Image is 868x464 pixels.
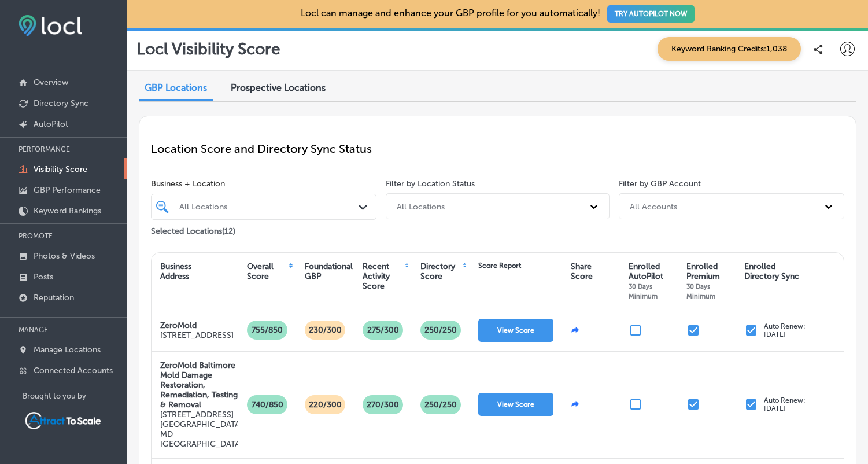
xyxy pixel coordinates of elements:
[34,206,101,216] p: Keyword Rankings
[607,5,695,23] button: TRY AUTOPILOT NOW
[136,39,280,58] p: Locl Visibility Score
[420,262,461,281] div: Directory Score
[744,262,799,281] div: Enrolled Directory Sync
[160,360,240,410] strong: ZeroMold Baltimore | Mold Damage Restoration, Remediation, Testing & Removal
[160,410,245,449] p: [STREET_ADDRESS] [GEOGRAPHIC_DATA], MD [GEOGRAPHIC_DATA]
[397,201,445,211] div: All Locations
[151,142,844,156] p: Location Score and Directory Sync Status
[386,179,475,189] label: Filter by Location Status
[363,321,404,340] p: 275/300
[160,321,197,330] strong: ZeroMold
[571,262,593,281] div: Share Score
[764,396,806,413] p: Auto Renew: [DATE]
[478,262,521,270] div: Score Report
[34,366,113,375] p: Connected Accounts
[304,395,346,414] p: 220/300
[478,319,553,342] button: View Score
[34,164,87,174] p: Visibility Score
[363,262,404,291] div: Recent Activity Score
[619,179,701,189] label: Filter by GBP Account
[247,262,287,281] div: Overall Score
[34,293,74,303] p: Reputation
[420,321,461,340] p: 250 /250
[629,262,675,301] div: Enrolled AutoPilot
[160,262,191,281] div: Business Address
[304,321,346,340] p: 230/300
[23,392,127,400] p: Brought to you by
[19,15,82,36] img: fda3e92497d09a02dc62c9cd864e3231.png
[630,201,677,211] div: All Accounts
[247,321,287,340] p: 755/850
[658,37,801,61] span: Keyword Ranking Credits: 1,038
[362,395,404,414] p: 270/300
[34,251,95,261] p: Photos & Videos
[231,82,326,93] span: Prospective Locations
[151,179,376,189] span: Business + Location
[145,82,207,93] span: GBP Locations
[23,410,104,432] img: Attract To Scale
[247,395,288,414] p: 740/850
[420,395,461,414] p: 250 /250
[686,282,715,300] span: 30 Days Minimum
[764,322,806,338] p: Auto Renew: [DATE]
[478,393,553,416] button: View Score
[629,282,658,300] span: 30 Days Minimum
[34,78,68,87] p: Overview
[160,330,234,340] p: [STREET_ADDRESS]
[34,119,68,129] p: AutoPilot
[686,262,733,301] div: Enrolled Premium
[34,185,101,195] p: GBP Performance
[34,98,88,108] p: Directory Sync
[34,345,101,355] p: Manage Locations
[34,272,53,282] p: Posts
[305,262,353,281] div: Foundational GBP
[151,222,235,236] p: Selected Locations ( 12 )
[179,202,360,212] div: All Locations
